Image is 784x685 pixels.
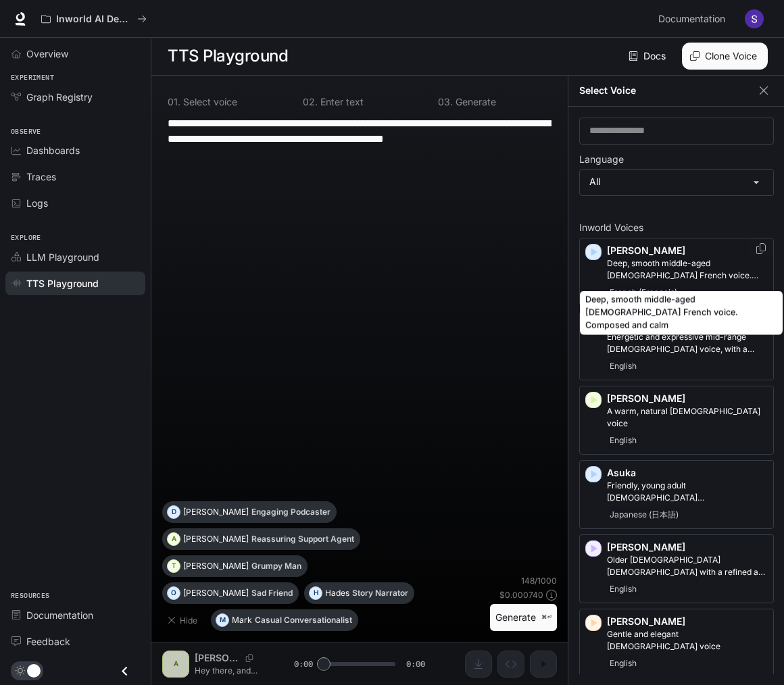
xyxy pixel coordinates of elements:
span: English [607,358,639,374]
div: A [168,528,180,550]
button: MMarkCasual Conversationalist [211,609,358,631]
p: ⌘⏎ [541,613,552,621]
span: Feedback [26,634,70,649]
button: Copy Voice ID [754,243,768,254]
div: M [216,609,228,631]
div: T [168,555,180,577]
p: Grumpy Man [251,562,301,570]
span: Dashboards [26,143,80,157]
p: [PERSON_NAME] [183,589,249,597]
p: Story Narrator [352,589,408,597]
span: Graph Registry [26,90,93,104]
div: All [580,170,773,195]
span: Traces [26,170,56,184]
p: Engaging Podcaster [251,508,330,516]
span: English [607,655,639,671]
button: D[PERSON_NAME]Engaging Podcaster [162,501,337,523]
a: Logs [5,191,145,215]
p: 0 1 . [168,97,180,107]
p: Inworld Voices [579,223,774,232]
p: [PERSON_NAME] [183,562,249,570]
a: Overview [5,42,145,66]
span: English [607,432,639,449]
p: Friendly, young adult Japanese female voice [607,480,768,504]
p: Asuka [607,466,768,480]
img: User avatar [745,9,764,28]
p: [PERSON_NAME] [607,615,768,628]
p: Reassuring Support Agent [251,535,354,543]
p: $ 0.000740 [499,589,543,601]
p: Inworld AI Demos [56,14,132,25]
div: O [168,582,180,604]
p: 148 / 1000 [521,575,557,586]
p: [PERSON_NAME] [183,508,249,516]
span: LLM Playground [26,250,99,264]
p: Casual Conversationalist [255,616,352,624]
span: English [607,581,639,597]
a: TTS Playground [5,272,145,295]
button: All workspaces [35,5,153,32]
button: T[PERSON_NAME]Grumpy Man [162,555,308,577]
button: O[PERSON_NAME]Sad Friend [162,582,299,604]
button: Generate⌘⏎ [490,604,557,632]
p: Energetic and expressive mid-range male voice, with a mildly nasal quality [607,331,768,355]
p: Deep, smooth middle-aged male French voice. Composed and calm [607,257,768,282]
p: Mark [232,616,252,624]
p: 0 3 . [438,97,453,107]
p: Generate [453,97,496,107]
p: [PERSON_NAME] [607,244,768,257]
p: Hades [325,589,349,597]
p: Language [579,155,624,164]
p: Sad Friend [251,589,293,597]
p: [PERSON_NAME] [607,540,768,554]
a: LLM Playground [5,245,145,269]
span: Dark mode toggle [27,663,41,678]
span: Overview [26,47,68,61]
span: Documentation [658,11,725,28]
a: Dashboards [5,138,145,162]
span: Japanese (日本語) [607,507,681,523]
p: [PERSON_NAME] [183,535,249,543]
span: TTS Playground [26,276,99,290]
span: Documentation [26,608,93,622]
div: Deep, smooth middle-aged [DEMOGRAPHIC_DATA] French voice. Composed and calm [580,291,783,335]
p: Select voice [180,97,237,107]
div: H [310,582,322,604]
div: D [168,501,180,523]
button: Clone Voice [682,43,768,70]
h1: TTS Playground [168,43,288,70]
a: Traces [5,165,145,188]
button: HHadesStory Narrator [304,582,414,604]
button: User avatar [741,5,768,32]
a: Graph Registry [5,85,145,109]
p: Gentle and elegant female voice [607,628,768,653]
a: Documentation [5,603,145,627]
button: Hide [162,609,205,631]
p: Older British male with a refined and articulate voice [607,554,768,578]
p: 0 2 . [303,97,318,107]
a: Documentation [653,5,735,32]
p: A warm, natural female voice [607,405,768,430]
p: Enter text [318,97,364,107]
a: Docs [626,43,671,70]
a: Feedback [5,630,145,653]
button: Close drawer [109,657,140,685]
button: A[PERSON_NAME]Reassuring Support Agent [162,528,360,550]
p: [PERSON_NAME] [607,392,768,405]
span: Logs [26,196,48,210]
